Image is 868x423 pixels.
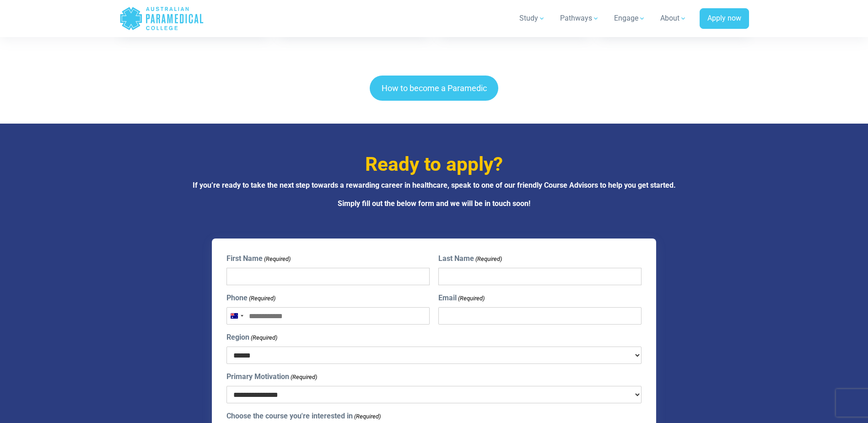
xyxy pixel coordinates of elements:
[457,294,485,303] span: (Required)
[248,294,276,303] span: (Required)
[193,181,676,190] strong: If you’re ready to take the next step towards a rewarding career in healthcare, speak to one of o...
[474,255,502,264] span: (Required)
[167,153,702,176] h2: Ready to apply?
[609,5,651,31] a: Engage
[438,253,502,264] label: Last Name
[226,371,317,382] label: Primary Motivation
[354,412,381,421] span: (Required)
[226,253,291,264] label: First Name
[227,308,246,324] button: Selected country
[555,5,605,31] a: Pathways
[226,332,277,343] label: Region
[290,373,318,382] span: (Required)
[226,411,381,422] label: Choose the course you're interested in
[264,255,291,264] span: (Required)
[438,293,485,304] label: Email
[226,293,275,304] label: Phone
[370,76,499,101] a: How to become a Paramedic
[700,8,749,29] a: Apply now
[250,333,278,342] span: (Required)
[338,199,530,208] strong: Simply fill out the below form and we will be in touch soon!
[119,4,204,33] a: Australian Paramedical College
[655,5,692,31] a: About
[514,5,551,31] a: Study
